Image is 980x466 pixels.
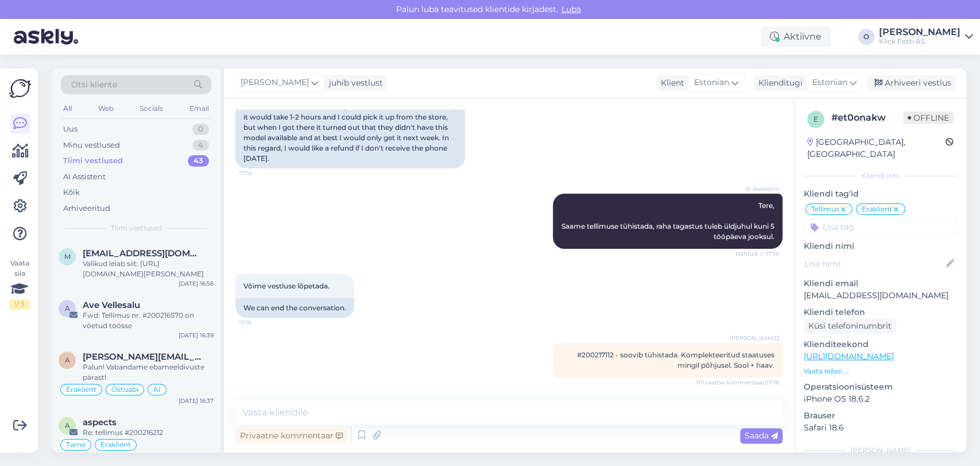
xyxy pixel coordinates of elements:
div: Socials [137,101,165,116]
span: Luba [558,4,584,14]
span: Tarne [66,441,86,448]
span: Tiimi vestlused [111,223,162,233]
div: Hello, I ordered a new iPhone 17 256GB model from the online store because it said that the phone... [235,87,465,168]
div: Küsi telefoninumbrit [804,318,896,334]
div: # et0onakw [831,111,903,125]
span: Eraklient [66,386,96,393]
a: [PERSON_NAME]Klick Eesti AS [879,28,973,46]
span: Estonian [694,76,729,89]
p: Operatsioonisüsteem [804,381,957,393]
div: [GEOGRAPHIC_DATA], [GEOGRAPHIC_DATA] [807,136,946,160]
span: Tellimus [811,206,839,213]
span: AI Assistent [736,184,779,193]
div: juhib vestlust [324,77,383,89]
p: Kliendi tag'id [804,188,957,200]
span: m [64,252,71,261]
p: Kliendi email [804,278,957,290]
span: Offline [903,111,954,124]
div: All [61,101,74,116]
div: 1 / 3 [9,299,30,310]
p: Safari 18.6 [804,422,957,434]
div: Vaata siia [9,258,30,310]
p: Vaata edasi ... [804,366,957,376]
span: [PERSON_NAME] [730,334,779,342]
p: [EMAIL_ADDRESS][DOMAIN_NAME] [804,290,957,302]
span: Otsi kliente [71,79,117,91]
div: [DATE] 16:39 [179,331,214,340]
div: Valikud leiab siit: [URL][DOMAIN_NAME][PERSON_NAME] [83,259,214,279]
input: Lisa tag [804,218,957,236]
span: arne.stern@hotmail.com [83,352,202,362]
span: Ave Vellesalu [83,300,140,310]
span: aspects [83,417,117,428]
div: [PERSON_NAME] [804,445,957,456]
div: Aktiivne [761,26,831,47]
div: We can end the conversation. [235,298,354,318]
span: Privaatne kommentaar | 17:18 [696,378,779,387]
div: [PERSON_NAME] [879,28,960,37]
div: [DATE] 16:31 [180,452,214,460]
span: [PERSON_NAME] [241,76,309,89]
div: Klienditugi [754,77,803,89]
p: Kliendi nimi [804,240,957,252]
span: a [65,356,70,364]
p: Klienditeekond [804,338,957,351]
div: Uus [63,124,78,135]
div: Re: tellimus #200216212 [83,428,214,438]
div: 0 [192,124,209,135]
span: merikana4@gmail.com [83,248,202,259]
div: O [858,29,874,45]
input: Lisa nimi [804,257,944,270]
div: Kliendi info [804,171,957,181]
div: Minu vestlused [63,140,120,151]
div: 43 [188,155,209,167]
span: Eraklient [862,206,892,213]
a: [URL][DOMAIN_NAME] [804,351,894,361]
span: A [65,304,70,313]
span: AI [153,386,161,393]
div: Palun! Vabandame ebameeldivuste pärast! [83,362,214,383]
span: Ostuabi [111,386,138,393]
span: a [65,421,70,430]
span: Estonian [812,76,847,89]
div: Arhiveeri vestlus [867,75,956,91]
div: Email [187,101,211,116]
div: Klient [656,77,684,89]
p: Kliendi telefon [804,306,957,318]
div: Arhiveeritud [63,203,110,214]
p: iPhone OS 18.6.2 [804,393,957,405]
div: [DATE] 16:56 [179,279,214,288]
span: e [814,115,818,124]
div: Klick Eesti AS [879,37,960,46]
div: Tiimi vestlused [63,155,123,167]
div: Web [96,101,116,116]
span: Saada [745,430,778,441]
span: Eraklient [100,441,131,448]
img: Askly Logo [9,78,31,99]
p: Brauser [804,410,957,422]
div: Privaatne kommentaar [235,428,347,444]
span: #200217112 - soovib tühistada. Komplekteeritud staatuses mingil põhjusel. Sool + haav. [577,351,774,369]
div: Fwd: Tellimus nr. #200216570 on võetud töösse [83,310,214,331]
span: 17:15 [239,318,282,327]
span: Võime vestluse lõpetada. [243,282,330,290]
span: 17:14 [239,169,282,178]
span: Nähtud ✓ 17:14 [735,249,779,258]
div: 4 [192,140,209,151]
div: AI Assistent [63,171,106,183]
div: Kõik [63,187,80,198]
div: [DATE] 16:37 [179,396,214,405]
